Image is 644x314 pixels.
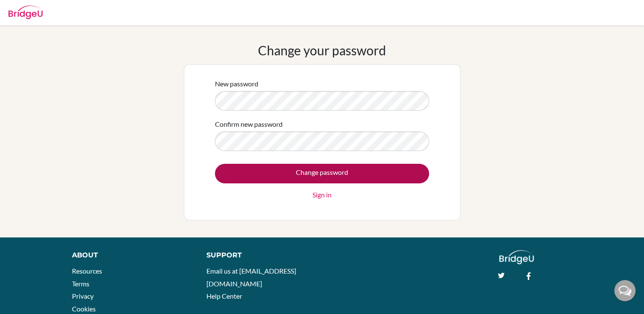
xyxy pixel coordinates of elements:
label: New password [215,79,258,89]
a: Terms [72,280,89,288]
a: Cookies [72,305,96,313]
span: Ayuda [18,6,42,14]
a: Resources [72,267,102,275]
img: logo_white@2x-f4f0deed5e89b7ecb1c2cc34c3e3d731f90f0f143d5ea2071677605dd97b5244.png [499,250,534,264]
a: Privacy [72,292,94,300]
label: Confirm new password [215,119,283,129]
a: Sign in [312,190,332,200]
div: About [72,250,187,260]
div: Support [206,250,313,260]
img: Bridge-U [9,6,43,19]
input: Change password [215,164,429,183]
a: Email us at [EMAIL_ADDRESS][DOMAIN_NAME] [206,267,296,288]
a: Help Center [206,292,242,300]
h1: Change your password [258,43,386,58]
